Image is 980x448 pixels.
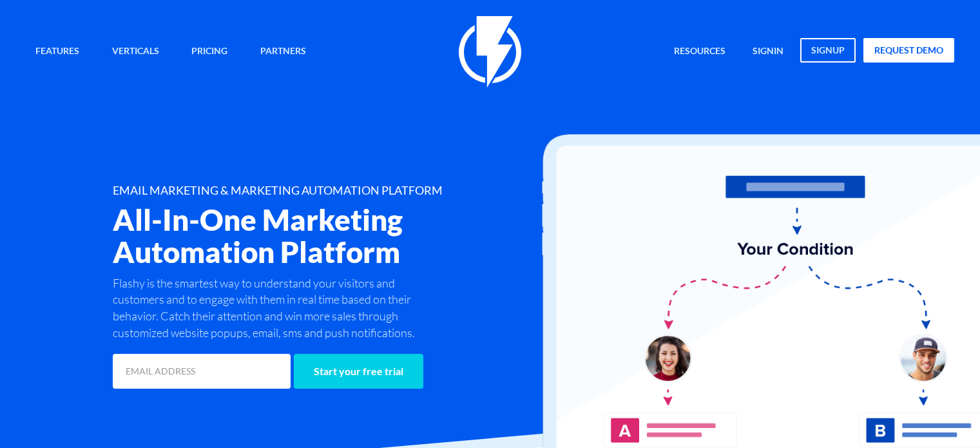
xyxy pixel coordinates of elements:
a: request demo [863,38,954,63]
a: signup [800,38,856,63]
a: Partners [251,38,316,66]
input: Start your free trial [294,354,423,389]
h2: All-In-One Marketing Automation Platform [113,204,558,268]
a: Pricing [182,38,237,66]
a: Features [26,38,89,66]
a: signin [743,38,793,66]
input: EMAIL ADDRESS [113,354,291,389]
h1: EMAIL MARKETING & MARKETING AUTOMATION PLATFORM [113,184,558,197]
a: Resources [664,38,735,66]
p: Flashy is the smartest way to understand your visitors and customers and to engage with them in r... [113,275,441,342]
a: Verticals [102,38,169,66]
